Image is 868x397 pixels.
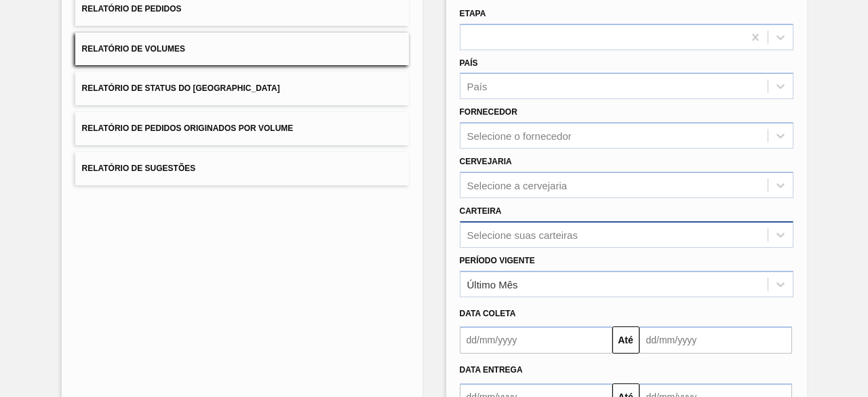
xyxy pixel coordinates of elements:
button: Relatório de Pedidos Originados por Volume [75,112,409,145]
label: Carteira [460,206,502,216]
button: Até [612,326,639,354]
span: Relatório de Pedidos [82,4,182,14]
label: Período Vigente [460,256,535,265]
div: Selecione o fornecedor [467,130,572,142]
label: Etapa [460,9,486,18]
span: Relatório de Pedidos Originados por Volume [82,124,294,133]
span: Data coleta [460,309,516,318]
input: dd/mm/yyyy [639,326,792,354]
div: Selecione suas carteiras [467,229,578,240]
label: Fornecedor [460,107,517,117]
button: Relatório de Volumes [75,33,409,66]
div: País [467,81,488,92]
div: Selecione a cervejaria [467,179,568,191]
input: dd/mm/yyyy [460,326,612,354]
span: Relatório de Status do [GEOGRAPHIC_DATA] [82,83,280,93]
span: Relatório de Volumes [82,44,185,54]
div: Último Mês [467,278,518,290]
label: País [460,58,478,68]
button: Relatório de Status do [GEOGRAPHIC_DATA] [75,72,409,105]
button: Relatório de Sugestões [75,152,409,185]
span: Relatório de Sugestões [82,164,196,173]
label: Cervejaria [460,157,512,166]
span: Data entrega [460,365,523,375]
